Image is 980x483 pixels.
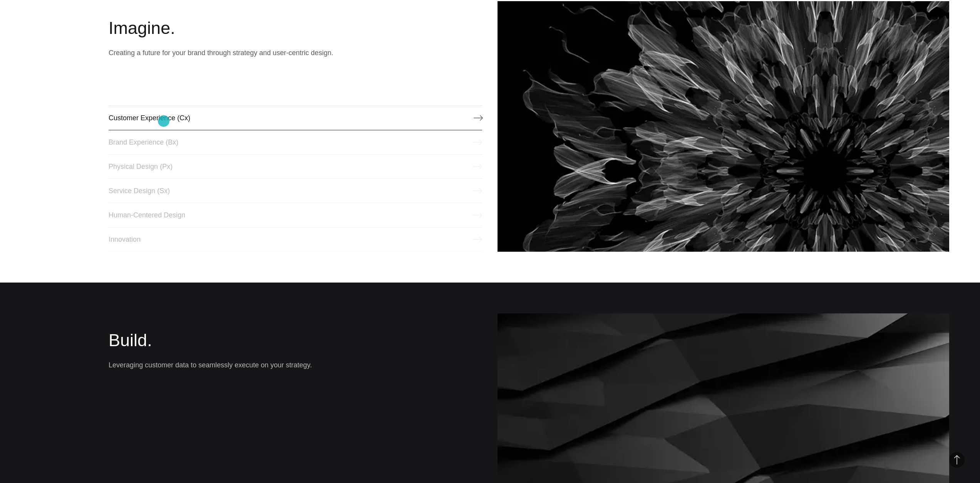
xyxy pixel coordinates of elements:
[949,452,965,468] button: Back to Top
[109,106,482,130] a: Customer Experience (Cx)
[109,178,482,203] a: Service Design (Sx)
[109,130,482,155] a: Brand Experience (Bx)
[109,329,482,352] h2: Build.
[109,360,482,370] p: Leveraging customer data to seamlessly execute on your strategy.
[109,227,482,252] a: Innovation
[109,203,482,227] a: Human-Centered Design
[109,17,482,40] h2: Imagine.
[109,154,482,179] a: Physical Design (Px)
[109,47,482,58] p: Creating a future for your brand through strategy and user-centric design.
